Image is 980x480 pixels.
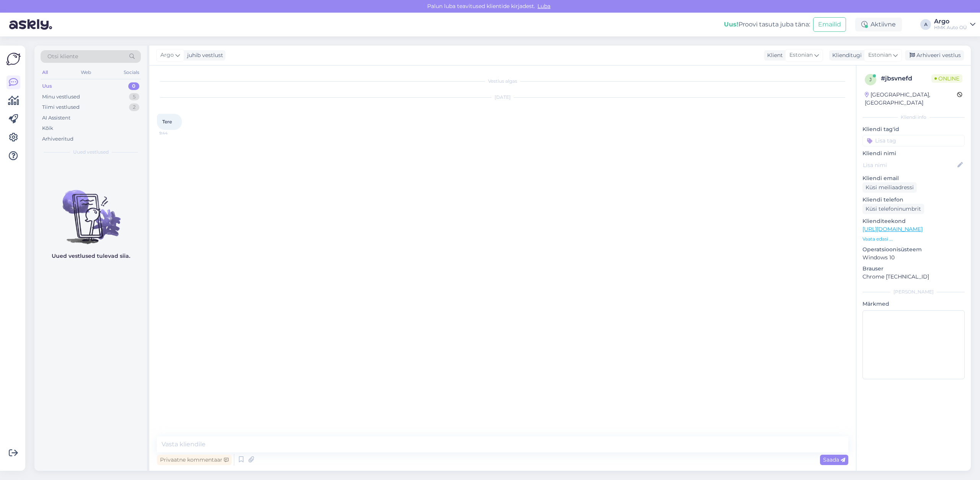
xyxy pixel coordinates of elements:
[920,19,931,30] div: A
[42,135,73,143] div: Arhiveeritud
[869,77,872,82] span: j
[862,196,965,204] p: Kliendi telefon
[868,51,892,59] span: Estonian
[862,217,965,225] p: Klienditeekond
[862,273,965,281] p: Chrome [TECHNICAL_ID]
[159,130,188,136] span: 9:44
[862,254,965,262] p: Windows 10
[162,119,172,125] span: Tere
[862,149,965,157] p: Kliendi nimi
[42,103,80,111] div: Tiimi vestlused
[862,246,965,254] p: Operatsioonisüsteem
[862,114,965,121] div: Kliendi info
[52,252,130,260] p: Uued vestlused tulevad siia.
[813,17,846,32] button: Emailid
[535,3,553,10] span: Luba
[862,135,965,146] input: Lisa tag
[129,103,139,111] div: 2
[34,176,147,245] img: No chats
[863,161,956,169] input: Lisa nimi
[6,52,21,66] img: Askly Logo
[122,67,141,77] div: Socials
[862,236,965,242] p: Vaata edasi ...
[764,51,783,59] div: Klient
[184,51,223,59] div: juhib vestlust
[789,51,813,59] span: Estonian
[934,25,967,31] div: HMK Auto OÜ
[862,300,965,308] p: Märkmed
[41,67,49,77] div: All
[42,93,80,101] div: Minu vestlused
[931,74,962,83] span: Online
[157,78,848,85] div: Vestlus algas
[862,204,924,214] div: Küsi telefoninumbrit
[862,125,965,133] p: Kliendi tag'id
[862,288,965,295] div: [PERSON_NAME]
[42,114,70,122] div: AI Assistent
[829,51,862,59] div: Klienditugi
[47,52,78,61] span: Otsi kliente
[42,125,53,132] div: Kõik
[724,21,738,28] b: Uus!
[855,18,902,31] div: Aktiivne
[129,93,139,101] div: 5
[42,82,52,90] div: Uus
[73,149,109,156] span: Uued vestlused
[724,20,810,29] div: Proovi tasuta juba täna:
[128,82,139,90] div: 0
[934,18,975,31] a: ArgoHMK Auto OÜ
[157,94,848,101] div: [DATE]
[905,50,964,61] div: Arhiveeri vestlus
[881,74,931,83] div: # jbsvnefd
[160,51,174,59] span: Argo
[157,455,232,465] div: Privaatne kommentaar
[862,265,965,273] p: Brauser
[823,456,845,463] span: Saada
[934,18,967,25] div: Argo
[862,226,923,233] a: [URL][DOMAIN_NAME]
[865,91,957,107] div: [GEOGRAPHIC_DATA], [GEOGRAPHIC_DATA]
[862,174,965,182] p: Kliendi email
[862,182,917,193] div: Küsi meiliaadressi
[79,67,93,77] div: Web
